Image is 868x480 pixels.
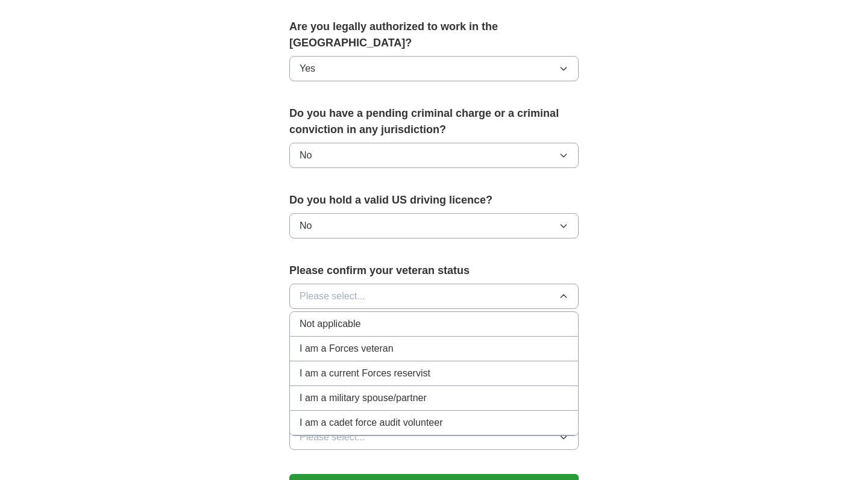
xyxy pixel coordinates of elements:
span: I am a military spouse/partner [300,391,427,405]
span: Not applicable [300,317,360,331]
button: Please select... [289,425,579,450]
span: I am a current Forces reservist [300,366,430,381]
span: No [300,219,312,233]
label: Please confirm your veteran status [289,263,579,279]
button: No [289,143,579,168]
label: Are you legally authorized to work in the [GEOGRAPHIC_DATA]? [289,19,579,51]
label: Do you hold a valid US driving licence? [289,192,579,208]
label: Do you have a pending criminal charge or a criminal conviction in any jurisdiction? [289,105,579,138]
span: Please select... [300,289,365,304]
button: Yes [289,56,579,81]
button: No [289,213,579,238]
span: Yes [300,61,315,76]
span: I am a Forces veteran [300,341,394,356]
span: I am a cadet force audit volunteer [300,416,442,430]
button: Please select... [289,284,579,309]
span: No [300,148,312,163]
span: Please select... [300,430,365,444]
